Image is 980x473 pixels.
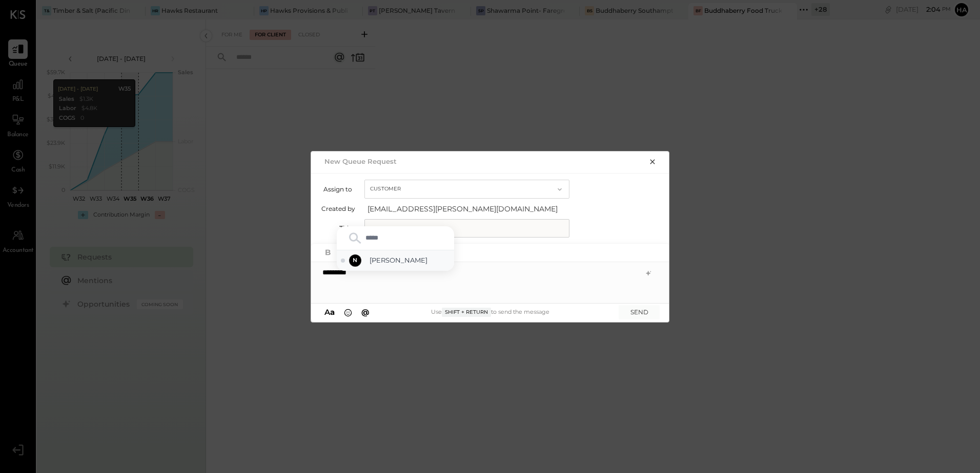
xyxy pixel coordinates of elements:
button: SEND [619,305,660,319]
label: Created by [321,205,355,212]
span: @ [361,307,370,317]
span: Shift + Return [442,308,491,317]
h2: New Queue Request [324,157,397,165]
span: a [330,307,335,317]
button: @ [358,307,373,318]
button: Bold [321,246,335,259]
button: Aa [321,307,338,318]
span: [EMAIL_ADDRESS][PERSON_NAME][DOMAIN_NAME] [367,204,573,214]
span: [PERSON_NAME] [370,255,450,265]
span: N [353,256,358,265]
button: Customer [364,180,569,199]
div: Use to send the message [372,308,608,317]
label: Title [321,224,352,232]
div: Select natalie - Offline [337,250,454,271]
label: Assign to [321,185,352,193]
